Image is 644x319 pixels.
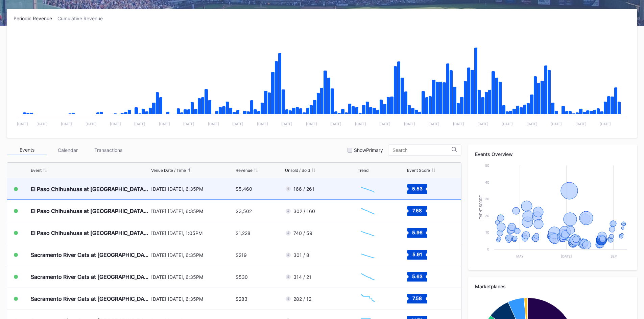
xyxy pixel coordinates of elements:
[236,274,248,280] div: $530
[475,162,630,263] svg: Chart title
[611,254,617,258] text: Sep
[358,168,368,173] div: Trend
[236,186,252,192] div: $5,460
[31,273,149,280] div: Sacramento River Cats at [GEOGRAPHIC_DATA] Aces
[358,290,378,307] svg: Chart title
[412,208,422,213] text: 7.58
[412,273,422,279] text: 5.63
[293,186,314,192] div: 166 / 261
[477,122,488,126] text: [DATE]
[561,254,572,258] text: [DATE]
[257,122,268,126] text: [DATE]
[151,296,234,302] div: [DATE] [DATE], 6:35PM
[17,122,28,126] text: [DATE]
[600,122,611,126] text: [DATE]
[412,230,422,235] text: 5.96
[14,16,57,21] div: Periodic Revenue
[551,122,562,126] text: [DATE]
[516,254,524,258] text: May
[479,195,483,219] text: Event Score
[485,180,489,184] text: 40
[358,181,378,197] svg: Chart title
[412,185,422,191] text: 5.53
[88,145,128,155] div: Transactions
[159,122,170,126] text: [DATE]
[236,230,251,236] div: $1,228
[110,122,121,126] text: [DATE]
[354,147,383,153] div: Show Primary
[453,122,464,126] text: [DATE]
[134,122,145,126] text: [DATE]
[31,208,149,214] div: El Paso Chihuahuas at [GEOGRAPHIC_DATA] Aces
[475,151,630,157] div: Events Overview
[306,122,317,126] text: [DATE]
[151,208,234,214] div: [DATE] [DATE], 6:35PM
[151,252,234,258] div: [DATE] [DATE], 6:35PM
[151,274,234,280] div: [DATE] [DATE], 6:35PM
[47,145,88,155] div: Calendar
[293,252,309,258] div: 301 / 8
[151,186,234,192] div: [DATE] [DATE], 6:35PM
[31,251,149,258] div: Sacramento River Cats at [GEOGRAPHIC_DATA] Aces
[31,295,149,302] div: Sacramento River Cats at [GEOGRAPHIC_DATA] Aces
[379,122,390,126] text: [DATE]
[7,145,47,155] div: Events
[151,168,186,173] div: Venue Date / Time
[485,230,489,234] text: 10
[236,296,247,302] div: $283
[151,230,234,236] div: [DATE] [DATE], 1:05PM
[475,284,630,289] div: Marketplaces
[31,186,149,192] div: El Paso Chihuahuas at [GEOGRAPHIC_DATA] Aces
[502,122,513,126] text: [DATE]
[86,122,97,126] text: [DATE]
[293,274,311,280] div: 314 / 21
[183,122,194,126] text: [DATE]
[358,224,378,241] svg: Chart title
[330,122,341,126] text: [DATE]
[293,208,315,214] div: 302 / 160
[293,296,311,302] div: 282 / 12
[37,122,48,126] text: [DATE]
[407,168,430,173] div: Event Score
[485,214,489,218] text: 20
[236,208,252,214] div: $3,502
[31,230,149,236] div: El Paso Chihuahuas at [GEOGRAPHIC_DATA] Aces
[57,16,108,21] div: Cumulative Revenue
[236,168,253,173] div: Revenue
[355,122,366,126] text: [DATE]
[412,295,422,301] text: 7.58
[526,122,538,126] text: [DATE]
[487,247,489,251] text: 0
[485,197,489,201] text: 30
[61,122,72,126] text: [DATE]
[358,246,378,263] svg: Chart title
[412,251,422,257] text: 5.91
[236,252,247,258] div: $219
[404,122,415,126] text: [DATE]
[31,168,42,173] div: Event
[392,148,452,153] input: Search
[485,163,489,167] text: 50
[428,122,439,126] text: [DATE]
[281,122,292,126] text: [DATE]
[208,122,219,126] text: [DATE]
[14,30,630,131] svg: Chart title
[575,122,587,126] text: [DATE]
[293,230,312,236] div: 740 / 59
[285,168,310,173] div: Unsold / Sold
[358,203,378,219] svg: Chart title
[232,122,243,126] text: [DATE]
[358,268,378,285] svg: Chart title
